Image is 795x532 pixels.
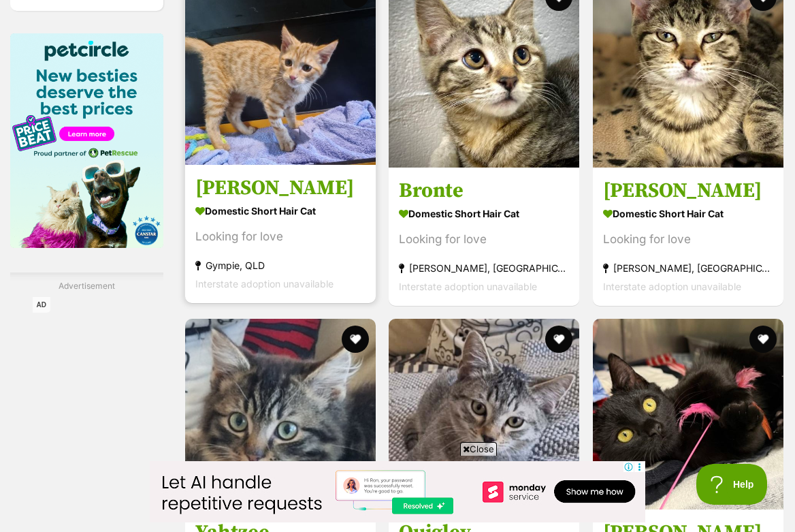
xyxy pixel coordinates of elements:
[546,326,573,353] button: favourite
[593,319,783,510] img: Yasmin - Domestic Short Hair Cat
[195,256,366,275] strong: Gympie, QLD
[603,230,773,249] div: Looking for love
[389,319,579,510] img: Quigley - Domestic Short Hair (DSH) Cat
[389,168,579,306] a: Bronte Domestic Short Hair Cat Looking for love [PERSON_NAME], [GEOGRAPHIC_DATA] Interstate adopt...
[33,297,50,313] span: AD
[10,33,163,248] img: Pet Circle promo banner
[185,165,376,303] a: [PERSON_NAME] Domestic Short Hair Cat Looking for love Gympie, QLD Interstate adoption unavailable
[399,259,569,277] strong: [PERSON_NAME], [GEOGRAPHIC_DATA]
[460,442,497,456] span: Close
[195,278,334,290] span: Interstate adoption unavailable
[195,201,366,221] strong: Domestic Short Hair Cat
[696,464,768,505] iframe: Help Scout Beacon - Open
[399,204,569,223] strong: Domestic Short Hair Cat
[185,319,376,510] img: Yahtzee - Domestic Medium Hair (DMH) Cat
[603,178,773,204] h3: [PERSON_NAME]
[399,178,569,204] h3: Bronte
[399,230,569,249] div: Looking for love
[603,204,773,223] strong: Domestic Short Hair Cat
[195,175,366,201] h3: [PERSON_NAME]
[603,259,773,277] strong: [PERSON_NAME], [GEOGRAPHIC_DATA]
[603,281,741,292] span: Interstate adoption unavailable
[593,168,783,306] a: [PERSON_NAME] Domestic Short Hair Cat Looking for love [PERSON_NAME], [GEOGRAPHIC_DATA] Interstat...
[399,281,537,292] span: Interstate adoption unavailable
[749,326,777,353] button: favourite
[195,228,366,246] div: Looking for love
[342,326,369,353] button: favourite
